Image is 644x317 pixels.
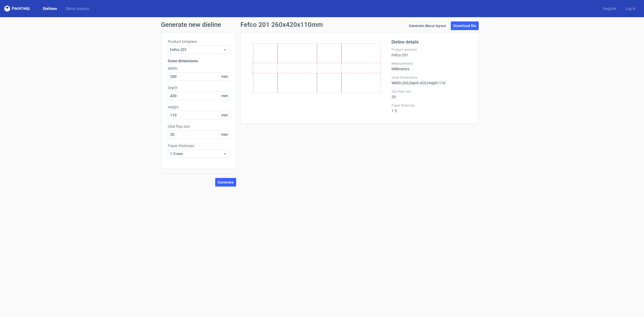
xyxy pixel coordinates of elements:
[61,6,93,11] a: Diecut layouts
[218,180,234,184] span: Generate
[168,104,229,110] label: Height
[161,21,483,28] h1: Generate new dieline
[621,6,640,11] a: Log in
[220,92,229,100] span: mm
[408,81,426,85] span: , Depth : 420
[215,178,236,187] button: Generate
[168,39,229,44] label: Product template
[391,89,472,99] div: 20
[168,66,229,71] label: Width
[406,21,449,30] a: Generate diecut layout
[168,124,229,129] label: Glue flap size
[220,111,229,119] span: mm
[220,72,229,81] span: mm
[391,61,472,66] label: Measurements
[39,6,61,11] a: Dielines
[220,130,229,139] span: mm
[168,58,229,64] h3: Outer dimensions
[391,48,472,57] div: Fefco 201
[391,61,472,71] div: Millimeters
[599,6,621,11] a: Register
[240,21,323,28] h1: Fefco 201 260x420x110mm
[168,143,229,148] label: Paper thickness
[426,81,445,85] span: , Height : 110
[168,85,229,90] label: Depth
[391,103,472,113] div: 1.5
[391,39,472,45] h2: Dieline details
[391,75,472,80] label: Outer Dimensions
[170,151,223,156] span: 1.5 mm
[391,81,408,85] span: Width : 260
[391,103,472,108] label: Paper thickness
[391,89,472,94] label: Glue flap size
[451,21,479,30] a: Download file
[170,47,223,52] span: Fefco 201
[391,48,472,52] label: Product template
